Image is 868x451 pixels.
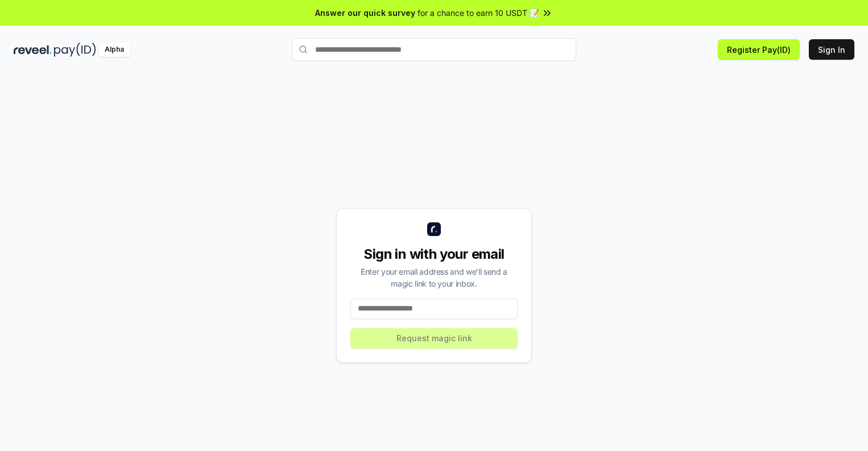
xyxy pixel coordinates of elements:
div: Alpha [98,43,130,57]
button: Sign In [809,39,854,60]
img: reveel_dark [14,43,52,57]
img: pay_id [54,43,96,57]
div: Enter your email address and we’ll send a magic link to your inbox. [350,266,518,289]
div: Sign in with your email [350,245,518,263]
img: logo_small [427,222,441,236]
span: Answer our quick survey [315,7,415,19]
span: for a chance to earn 10 USDT 📝 [418,7,539,19]
button: Register Pay(ID) [718,39,800,60]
